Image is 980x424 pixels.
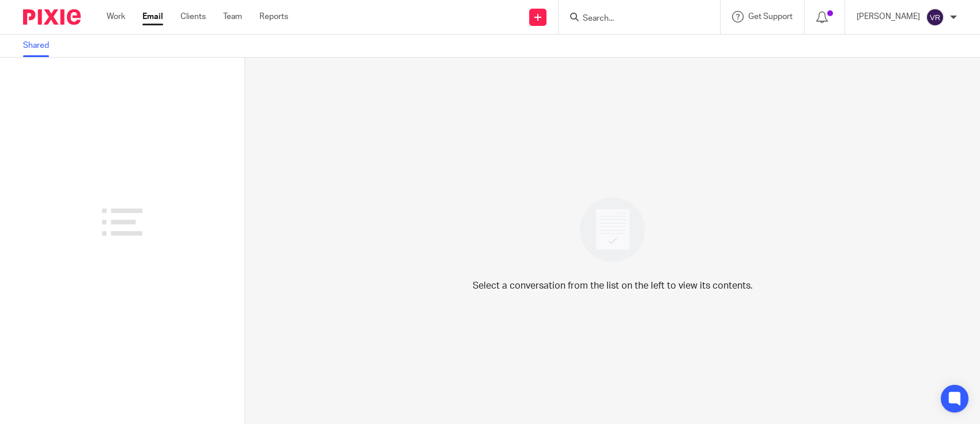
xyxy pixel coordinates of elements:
p: Select a conversation from the list on the left to view its contents. [473,279,753,293]
img: image [572,190,653,270]
a: Reports [259,11,288,22]
img: svg%3E [926,8,944,26]
p: [PERSON_NAME] [857,11,920,22]
a: Email [142,11,163,22]
a: Clients [180,11,206,22]
a: Team [223,11,242,22]
span: Get Support [748,13,793,21]
input: Search [582,14,685,24]
a: Work [107,11,125,22]
img: Pixie [23,9,81,25]
a: Shared [23,35,58,57]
